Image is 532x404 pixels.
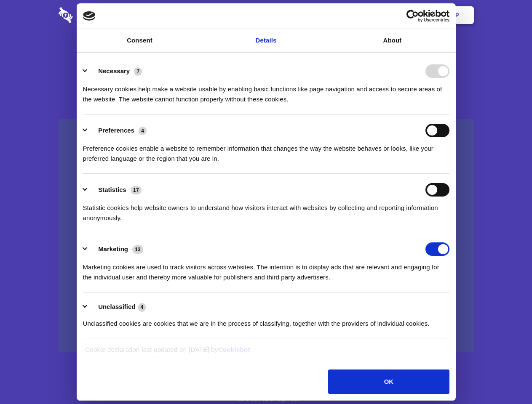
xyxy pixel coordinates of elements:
div: Statistic cookies help website owners to understand how visitors interact with websites by collec... [83,197,449,223]
button: Necessary (7) [83,64,147,78]
div: Unclassified cookies are cookies that we are in the process of classifying, together with the pro... [83,312,449,329]
h1: Eliminate Slack Data Loss. [59,38,474,68]
span: 4 [139,127,147,135]
button: OK [328,369,449,394]
iframe: Drift Widget Chat Controller [490,362,522,394]
div: Marketing cookies are used to track visitors across websites. The intention is to display ads tha... [83,256,449,282]
button: Marketing (13) [83,242,149,256]
h4: Auto-redaction of sensitive data, encrypted data sharing and self-destructing private chats. Shar... [59,77,474,104]
a: Cookiebot [218,346,250,353]
img: logo-wordmark-white-trans-d4663122ce5f474addd5e946df7df03e33cb6a1c49d2221995e7729f52c070b2.svg [59,7,131,23]
a: Pricing [247,2,284,28]
a: Consent [77,29,203,52]
a: Login [382,2,419,28]
button: Statistics (17) [83,183,147,197]
span: 4 [138,303,146,311]
img: logo [83,11,96,21]
a: About [329,29,456,52]
span: 17 [131,186,142,194]
label: Statistics [98,186,126,193]
label: Marketing [98,245,128,252]
a: Wistia video thumbnail [59,119,474,352]
div: Cookie declaration last updated on [DATE] by [79,345,453,361]
span: 7 [134,67,142,76]
label: Preferences [98,127,134,134]
a: Contact [342,2,380,28]
a: Usercentrics Cookiebot - opens in a new window [376,10,449,22]
label: Necessary [98,67,130,74]
a: Details [203,29,329,52]
span: 13 [132,245,143,254]
button: Preferences (4) [83,124,152,137]
div: Preference cookies enable a website to remember information that changes the way the website beha... [83,137,449,164]
button: Unclassified (4) [83,302,151,312]
div: Necessary cookies help make a website usable by enabling basic functions like page navigation and... [83,78,449,104]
